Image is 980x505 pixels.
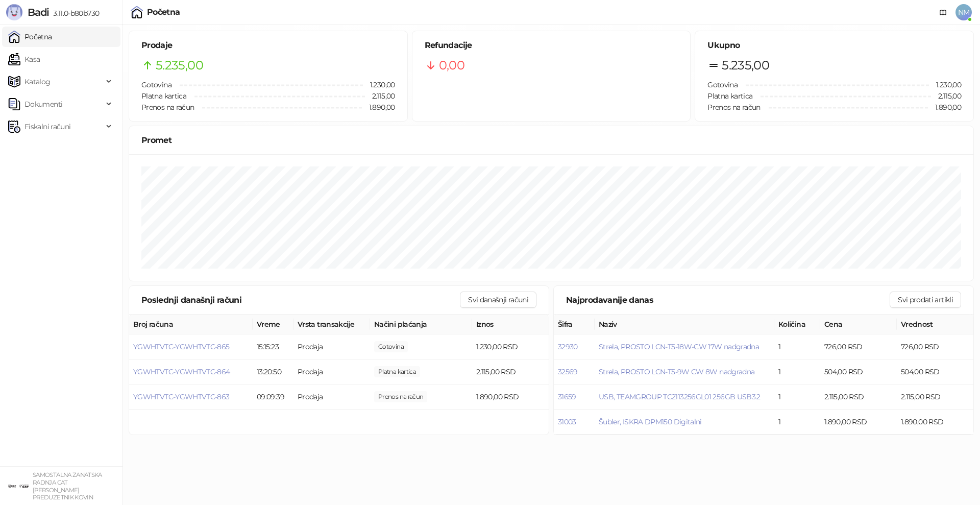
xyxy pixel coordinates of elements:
[141,80,171,89] span: Gotovina
[595,315,774,334] th: Naziv
[49,9,99,18] span: 3.11.0-b80b730
[599,342,759,351] button: Strela, PROSTO LCN-T5-18W-CW 17W nadgradna
[931,90,961,102] span: 2.115,00
[129,315,253,334] th: Broj računa
[374,341,408,352] span: 2.000,00
[774,359,820,384] td: 1
[955,4,972,20] span: NM
[24,116,70,137] span: Fiskalni računi
[820,315,897,334] th: Cena
[363,79,395,90] span: 1.230,00
[141,103,194,112] span: Prenos na račun
[897,410,973,435] td: 1.890,00 RSD
[599,417,702,426] button: Šubler, ISKRA DPM150 Digitalni
[472,315,549,334] th: Iznos
[253,384,293,410] td: 09:09:39
[599,392,761,401] button: USB, TEAMGROUP TC2113256GL01 256GB USB3.2
[472,359,549,384] td: 2.115,00 RSD
[599,367,754,376] button: Strela, PROSTO LCN-T5-9W CW 8W nadgradna
[774,334,820,359] td: 1
[935,4,951,20] a: Dokumentacija
[707,91,752,101] span: Platna kartica
[897,315,973,334] th: Vrednost
[8,476,29,496] img: 64x64-companyLogo-ae27db6e-dfce-48a1-b68e-83471bd1bffd.png
[156,56,203,75] span: 5.235,00
[293,315,370,334] th: Vrsta transakcije
[374,366,420,377] span: 2.115,00
[370,315,472,334] th: Načini plaćanja
[253,359,293,384] td: 13:20:50
[133,392,230,401] button: YGWHTVTC-YGWHTVTC-863
[929,79,961,90] span: 1.230,00
[897,359,973,384] td: 504,00 RSD
[558,367,578,376] button: 32569
[24,94,62,114] span: Dokumenti
[141,134,961,147] div: Promet
[293,334,370,359] td: Prodaja
[897,334,973,359] td: 726,00 RSD
[558,417,576,426] button: 31003
[774,384,820,410] td: 1
[365,90,395,102] span: 2.115,00
[820,384,897,410] td: 2.115,00 RSD
[28,6,49,18] span: Badi
[425,39,678,52] h5: Refundacije
[24,71,51,92] span: Katalog
[820,359,897,384] td: 504,00 RSD
[566,294,890,306] div: Najprodavanije danas
[141,294,460,306] div: Poslednji današnji računi
[707,103,760,112] span: Prenos na račun
[6,4,22,20] img: Logo
[141,91,186,101] span: Platna kartica
[33,471,102,501] small: SAMOSTALNA ZANATSKA RADNJA CAT [PERSON_NAME] PREDUZETNIK KOVIN
[293,359,370,384] td: Prodaja
[707,39,961,52] h5: Ukupno
[141,39,395,52] h5: Prodaje
[374,391,427,402] span: 1.890,00
[558,342,578,351] button: 32930
[147,8,180,16] div: Početna
[774,315,820,334] th: Količina
[133,342,230,351] button: YGWHTVTC-YGWHTVTC-865
[293,384,370,410] td: Prodaja
[439,56,464,75] span: 0,00
[707,80,738,89] span: Gotovina
[8,49,40,69] a: Kasa
[460,292,536,308] button: Svi današnji računi
[253,334,293,359] td: 15:15:23
[890,292,961,308] button: Svi prodati artikli
[472,384,549,410] td: 1.890,00 RSD
[897,384,973,410] td: 2.115,00 RSD
[820,410,897,435] td: 1.890,00 RSD
[472,334,549,359] td: 1.230,00 RSD
[558,392,576,401] button: 31659
[722,56,769,75] span: 5.235,00
[774,410,820,435] td: 1
[253,315,293,334] th: Vreme
[362,102,395,113] span: 1.890,00
[820,334,897,359] td: 726,00 RSD
[8,27,52,47] a: Početna
[928,102,961,113] span: 1.890,00
[554,315,595,334] th: Šifra
[133,367,230,376] button: YGWHTVTC-YGWHTVTC-864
